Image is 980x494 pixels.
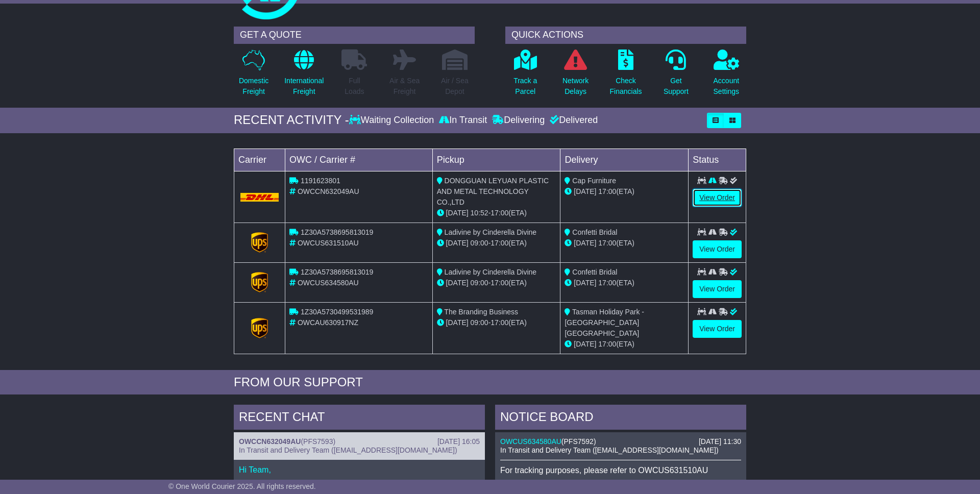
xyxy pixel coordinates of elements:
[251,272,268,292] img: GetCarrierServiceLogo
[234,27,475,44] div: GET A QUOTE
[284,76,324,97] p: International Freight
[713,49,740,103] a: AccountSettings
[432,149,560,171] td: Pickup
[609,49,643,103] a: CheckFinancials
[298,187,359,195] span: OWCCN632049AU
[437,317,556,328] div: - (ETA)
[693,189,742,207] a: View Order
[471,279,488,287] span: 09:00
[238,49,269,103] a: DomesticFreight
[239,76,268,97] p: Domestic Freight
[505,27,746,44] div: QUICK ACTIONS
[714,76,740,97] p: Account Settings
[565,238,684,249] div: (ETA)
[598,279,616,287] span: 17:00
[168,482,316,490] span: © One World Courier 2025. All rights reserved.
[437,437,480,446] div: [DATE] 16:05
[441,76,469,97] p: Air / Sea Depot
[436,115,489,126] div: In Transit
[298,318,358,327] span: OWCAU630917NZ
[240,193,279,201] img: DHL.png
[664,76,689,97] p: Get Support
[234,375,746,390] div: FROM OUR SUPPORT
[513,49,537,103] a: Track aParcel
[500,446,719,454] span: In Transit and Delivery Team ([EMAIL_ADDRESS][DOMAIN_NAME])
[565,186,684,197] div: (ETA)
[491,279,508,287] span: 17:00
[500,465,741,475] p: For tracking purposes, please refer to OWCUS631510AU
[562,49,589,103] a: NetworkDelays
[251,318,268,338] img: GetCarrierServiceLogo
[389,76,420,97] p: Air & Sea Freight
[303,437,333,446] span: PFS7593
[491,318,508,327] span: 17:00
[574,187,596,195] span: [DATE]
[565,308,644,337] span: Tasman Holiday Park - [GEOGRAPHIC_DATA] [GEOGRAPHIC_DATA]
[301,268,373,276] span: 1Z30A5738695813019
[437,238,556,249] div: - (ETA)
[572,177,616,185] span: Cap Furniture
[349,115,436,126] div: Waiting Collection
[574,279,596,287] span: [DATE]
[446,209,469,217] span: [DATE]
[663,49,689,103] a: GetSupport
[610,76,642,97] p: Check Financials
[500,437,741,446] div: ( )
[284,49,324,103] a: InternationalFreight
[565,339,684,350] div: (ETA)
[239,437,301,446] a: OWCCN632049AU
[471,318,488,327] span: 09:00
[564,437,594,446] span: PFS7592
[446,239,469,247] span: [DATE]
[574,340,596,348] span: [DATE]
[301,308,373,316] span: 1Z30A5730499531989
[693,280,742,298] a: View Order
[491,239,508,247] span: 17:00
[491,209,508,217] span: 17:00
[689,149,746,171] td: Status
[699,437,741,446] div: [DATE] 11:30
[693,320,742,338] a: View Order
[234,149,285,171] td: Carrier
[446,318,469,327] span: [DATE]
[239,465,480,475] p: Hi Team,
[560,149,689,171] td: Delivery
[547,115,598,126] div: Delivered
[234,113,349,128] div: RECENT ACTIVITY -
[239,446,457,454] span: In Transit and Delivery Team ([EMAIL_ADDRESS][DOMAIN_NAME])
[444,308,518,316] span: The Branding Business
[298,279,359,287] span: OWCUS634580AU
[693,240,742,258] a: View Order
[445,228,537,236] span: Ladivine by Cinderella Divine
[437,208,556,218] div: - (ETA)
[562,76,589,97] p: Network Delays
[239,437,480,446] div: ( )
[341,76,367,97] p: Full Loads
[234,405,485,432] div: RECENT CHAT
[437,278,556,288] div: - (ETA)
[437,177,549,206] span: DONGGUAN LEYUAN PLASTIC AND METAL TECHNOLOGY CO.,LTD
[598,239,616,247] span: 17:00
[565,278,684,288] div: (ETA)
[251,232,268,253] img: GetCarrierServiceLogo
[298,239,359,247] span: OWCUS631510AU
[471,239,488,247] span: 09:00
[285,149,433,171] td: OWC / Carrier #
[445,268,537,276] span: Ladivine by Cinderella Divine
[471,209,488,217] span: 10:52
[301,177,340,185] span: 1191623801
[495,405,746,432] div: NOTICE BOARD
[572,268,617,276] span: Confetti Bridal
[572,228,617,236] span: Confetti Bridal
[489,115,547,126] div: Delivering
[574,239,596,247] span: [DATE]
[500,437,561,446] a: OWCUS634580AU
[301,228,373,236] span: 1Z30A5738695813019
[598,187,616,195] span: 17:00
[598,340,616,348] span: 17:00
[446,279,469,287] span: [DATE]
[513,76,537,97] p: Track a Parcel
